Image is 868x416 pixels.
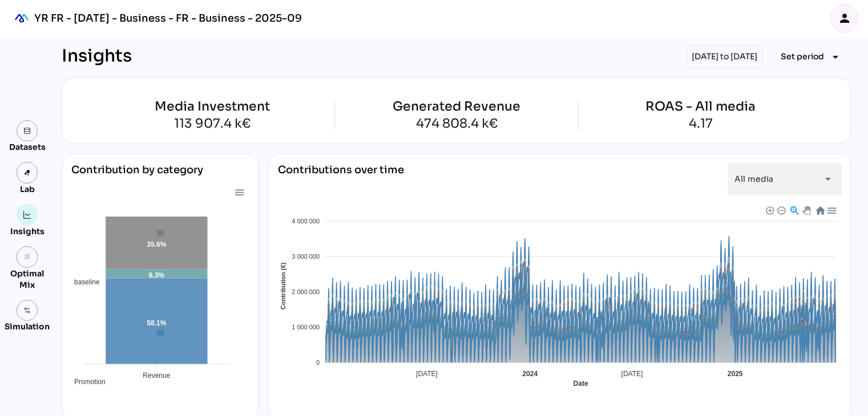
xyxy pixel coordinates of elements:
img: graph.svg [23,211,31,219]
div: mediaROI [9,6,34,31]
div: Optimal Mix [5,268,50,291]
tspan: 3 000 000 [292,253,320,260]
div: Insights [10,226,45,237]
span: Promotion [66,378,106,386]
button: Expand "Set period" [772,47,851,67]
text: Contribution (€) [280,262,286,309]
div: Zoom In [765,206,773,214]
tspan: 2 000 000 [292,288,320,295]
div: Generated Revenue [393,100,520,113]
div: Zoom Out [777,206,785,214]
div: 4.17 [645,117,756,130]
tspan: 1 000 000 [292,324,320,331]
img: data.svg [23,127,31,135]
div: [DATE] to [DATE] [687,46,762,68]
div: Menu [234,187,244,197]
div: Datasets [9,141,46,153]
div: Media Investment [91,100,334,113]
div: Contributions over time [278,163,404,195]
tspan: 2024 [522,370,538,378]
tspan: 0 [316,359,320,366]
tspan: [DATE] [416,370,438,378]
div: 113 907.4 k€ [91,117,334,130]
div: Panning [802,206,809,213]
div: YR FR - [DATE] - Business - FR - Business - 2025-09 [34,11,302,25]
text: Date [574,380,588,388]
span: Set period [781,50,824,63]
i: arrow_drop_down [821,172,835,186]
i: person [838,11,851,25]
div: Reset Zoom [815,205,825,215]
tspan: Revenue [143,372,170,380]
div: 474 808.4 k€ [393,117,520,130]
div: Selection Zoom [789,205,799,215]
img: settings.svg [23,307,31,315]
i: grain [23,253,31,261]
div: Menu [826,205,836,215]
i: arrow_drop_down [829,50,842,64]
img: lab.svg [23,169,31,177]
div: Insights [62,46,132,68]
div: Simulation [5,321,50,332]
tspan: [DATE] [621,370,643,378]
div: Contribution by category [71,163,249,186]
span: All media [734,174,773,184]
div: ROAS - All media [645,100,756,113]
tspan: 4 000 000 [292,218,320,225]
tspan: 2025 [728,370,743,378]
div: Lab [15,183,40,195]
span: baseline [66,278,100,286]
